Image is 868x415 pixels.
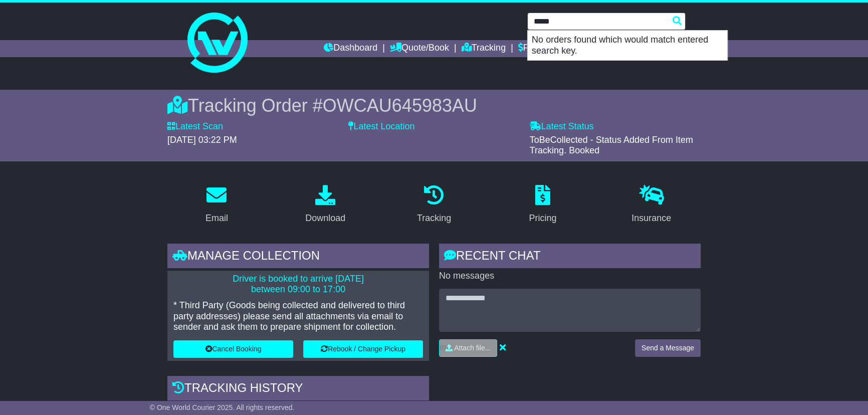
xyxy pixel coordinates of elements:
div: Tracking Order # [167,95,701,116]
a: Dashboard [324,40,377,57]
button: Rebook / Change Pickup [303,340,423,358]
a: Pricing [522,181,563,229]
label: Latest Status [530,121,594,132]
div: RECENT CHAT [439,244,701,271]
button: Cancel Booking [173,340,293,358]
div: Pricing [529,212,556,225]
div: Insurance [631,212,671,225]
label: Latest Location [348,121,414,132]
button: Send a Message [635,339,701,357]
p: Driver is booked to arrive [DATE] between 09:00 to 17:00 [173,274,423,295]
p: * Third Party (Goods being collected and delivered to third party addresses) please send all atta... [173,300,423,333]
p: No messages [439,271,701,282]
div: Tracking history [167,376,429,403]
div: Manage collection [167,244,429,271]
div: Download [305,212,345,225]
span: OWCAU645983AU [323,95,477,116]
a: Download [299,181,352,229]
span: ToBeCollected - Status Added From Item Tracking. Booked [530,135,693,156]
a: Email [199,181,235,229]
span: © One World Courier 2025. All rights reserved. [150,403,295,411]
div: Email [205,212,228,225]
a: Insurance [625,181,678,229]
p: No orders found which would match entered search key. [528,31,727,60]
span: [DATE] 03:22 PM [167,135,237,145]
label: Latest Scan [167,121,223,132]
div: Tracking [417,212,451,225]
a: Quote/Book [390,40,449,57]
a: Tracking [410,181,458,229]
a: Financials [518,40,564,57]
a: Tracking [462,40,506,57]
